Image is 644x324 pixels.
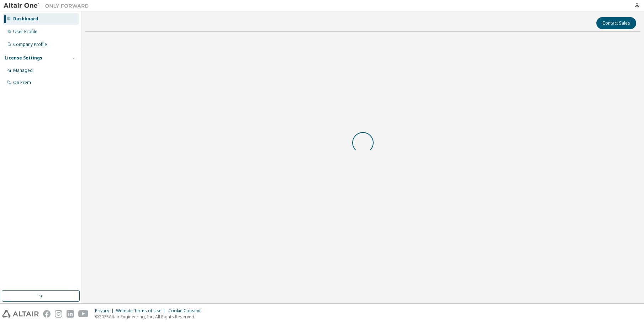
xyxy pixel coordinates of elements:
div: License Settings [5,55,42,61]
img: linkedin.svg [67,310,74,318]
div: Managed [13,68,33,73]
div: Cookie Consent [168,308,205,314]
img: altair_logo.svg [2,310,39,318]
img: youtube.svg [78,310,89,318]
div: User Profile [13,29,37,35]
p: © 2025 Altair Engineering, Inc. All Rights Reserved. [95,314,205,320]
div: Privacy [95,308,116,314]
button: Contact Sales [596,17,636,29]
div: Company Profile [13,42,47,47]
img: facebook.svg [43,310,51,318]
div: On Prem [13,80,31,85]
img: Altair One [4,2,93,9]
div: Website Terms of Use [116,308,168,314]
img: instagram.svg [55,310,62,318]
div: Dashboard [13,16,38,22]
